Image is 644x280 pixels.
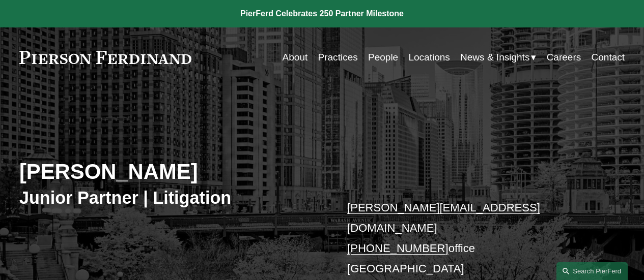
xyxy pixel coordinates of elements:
[283,48,308,67] a: About
[556,262,628,280] a: Search this site
[408,48,450,67] a: Locations
[460,49,529,66] span: News & Insights
[347,242,449,255] a: [PHONE_NUMBER]
[318,48,358,67] a: Practices
[460,48,536,67] a: folder dropdown
[19,187,322,208] h3: Junior Partner | Litigation
[547,48,581,67] a: Careers
[347,201,540,234] a: [PERSON_NAME][EMAIL_ADDRESS][DOMAIN_NAME]
[19,159,322,185] h2: [PERSON_NAME]
[592,48,625,67] a: Contact
[368,48,398,67] a: People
